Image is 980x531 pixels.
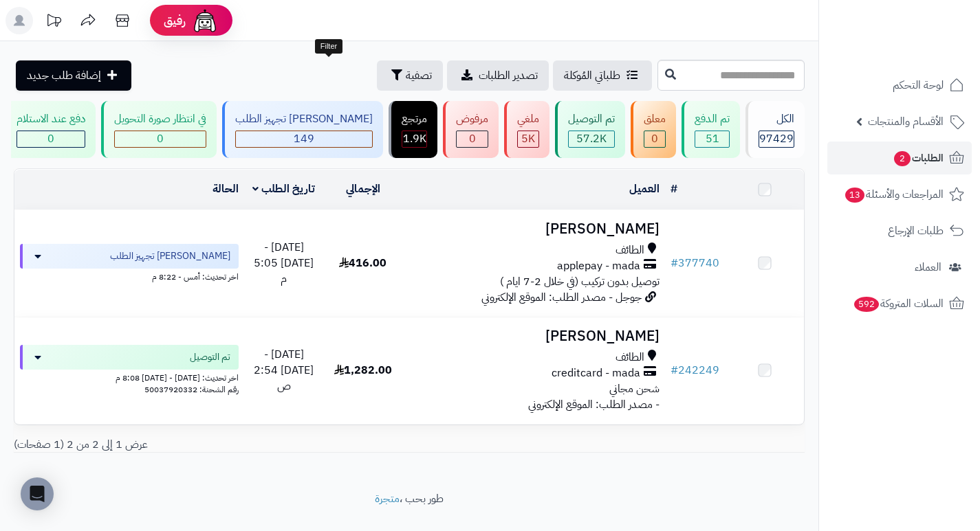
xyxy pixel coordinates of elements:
span: الطائف [616,350,644,365]
a: في انتظار صورة التحويل 0 [98,101,219,158]
span: 13 [845,187,865,203]
a: الإجمالي [346,181,380,197]
div: 1855 [402,131,426,147]
a: # [671,181,677,197]
div: دفع عند الاستلام [17,111,85,127]
span: إضافة طلب جديد [27,67,101,84]
div: معلق [644,111,666,127]
a: تم التوصيل 57.2K [552,101,628,158]
div: 51 [695,131,729,147]
span: 1,282.00 [334,362,392,379]
span: الأقسام والمنتجات [868,112,944,131]
a: متجرة [375,490,400,507]
span: 0 [469,131,476,147]
div: 149 [236,131,372,147]
a: الكل97429 [743,101,807,158]
span: الطائف [616,242,644,258]
a: العميل [629,181,660,197]
span: رقم الشحنة: 50037920332 [144,383,239,396]
div: 0 [457,131,488,147]
span: 149 [294,131,314,147]
div: Open Intercom Messenger [21,477,54,510]
div: تم الدفع [695,111,730,127]
a: تحديثات المنصة [36,7,71,38]
span: 0 [651,131,658,147]
img: logo-2.png [886,26,967,55]
span: المراجعات والأسئلة [844,185,944,204]
div: اخر تحديث: أمس - 8:22 م [20,269,239,283]
div: عرض 1 إلى 2 من 2 (1 صفحات) [3,437,409,453]
div: Filter [315,39,342,54]
span: 2 [893,150,911,166]
a: #242249 [671,362,719,379]
a: الطلبات2 [827,142,972,174]
a: لوحة التحكم [827,69,972,102]
img: ai-face.png [191,7,219,34]
span: تم التوصيل [190,350,230,364]
span: لوحة التحكم [893,76,944,95]
a: العملاء [827,251,972,284]
a: #377740 [671,255,719,271]
span: [PERSON_NAME] تجهيز الطلب [110,249,230,263]
a: المراجعات والأسئلة13 [827,178,972,211]
div: 0 [17,131,85,147]
a: معلق 0 [628,101,679,158]
a: تاريخ الطلب [252,181,315,197]
span: السلات المتروكة [853,294,944,313]
div: اخر تحديث: [DATE] - [DATE] 8:08 م [20,370,239,384]
button: تصفية [377,60,443,91]
span: [DATE] - [DATE] 5:05 م [254,239,314,287]
a: تصدير الطلبات [447,60,549,91]
span: applepay - mada [557,258,640,274]
span: تصدير الطلبات [479,67,538,84]
div: 0 [115,131,206,147]
div: ملغي [517,111,539,127]
span: 592 [853,296,880,312]
td: - مصدر الطلب: الموقع الإلكتروني [402,317,665,424]
span: 416.00 [339,255,386,271]
a: ملغي 5K [501,101,552,158]
span: توصيل بدون تركيب (في خلال 2-7 ايام ) [500,273,660,290]
span: # [671,362,678,379]
span: شحن مجاني [609,381,660,397]
span: طلباتي المُوكلة [564,67,620,84]
span: 51 [706,131,719,147]
span: [DATE] - [DATE] 2:54 ص [254,346,314,394]
span: 0 [157,131,164,147]
a: الحالة [213,181,239,197]
span: طلبات الإرجاع [888,221,944,240]
span: 97429 [759,131,794,147]
a: مرفوض 0 [440,101,501,158]
div: تم التوصيل [568,111,615,127]
a: السلات المتروكة592 [827,287,972,320]
span: 57.2K [576,131,607,147]
span: # [671,255,678,271]
span: تصفية [406,67,432,84]
span: 5K [521,131,535,147]
span: creditcard - mada [552,365,640,381]
span: الطلبات [893,148,944,168]
span: رفيق [164,12,186,29]
div: [PERSON_NAME] تجهيز الطلب [235,111,373,127]
a: دفع عند الاستلام 0 [1,101,98,158]
div: 0 [644,131,665,147]
h3: [PERSON_NAME] [408,221,660,237]
span: العملاء [915,258,941,277]
div: مرتجع [402,111,427,127]
span: جوجل - مصدر الطلب: الموقع الإلكتروني [481,289,642,306]
h3: [PERSON_NAME] [408,328,660,344]
a: [PERSON_NAME] تجهيز الطلب 149 [219,101,386,158]
a: تم الدفع 51 [679,101,743,158]
div: 5009 [518,131,538,147]
div: مرفوض [456,111,488,127]
div: الكل [759,111,794,127]
a: طلبات الإرجاع [827,214,972,247]
div: 57212 [569,131,614,147]
a: مرتجع 1.9K [386,101,440,158]
a: إضافة طلب جديد [16,60,131,91]
span: 0 [47,131,54,147]
div: في انتظار صورة التحويل [114,111,206,127]
span: 1.9K [403,131,426,147]
a: طلباتي المُوكلة [553,60,652,91]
